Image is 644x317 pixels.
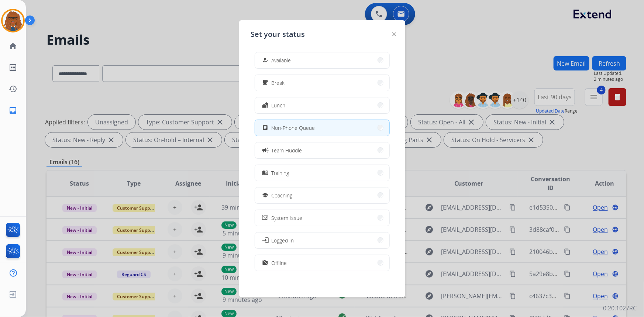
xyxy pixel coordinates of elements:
button: Offline [255,255,389,271]
button: System Issue [255,210,389,226]
img: avatar [3,10,23,31]
button: Available [255,52,389,68]
mat-icon: fastfood [262,102,268,108]
span: Break [272,79,285,87]
button: Lunch [255,97,389,113]
span: Team Huddle [272,147,302,154]
span: Logged In [272,237,294,244]
mat-icon: home [8,42,17,51]
mat-icon: free_breakfast [262,80,268,86]
mat-icon: assignment [262,125,268,131]
span: System Issue [272,214,303,222]
mat-icon: inbox [8,106,17,115]
button: Logged In [255,232,389,248]
span: Training [272,169,289,177]
mat-icon: school [262,192,268,199]
span: Non-Phone Queue [272,124,315,132]
span: Offline [272,259,287,267]
mat-icon: work_off [262,260,268,266]
p: 0.20.1027RC [603,304,637,313]
mat-icon: list_alt [8,63,17,72]
button: Training [255,165,389,181]
mat-icon: menu_book [262,170,268,176]
mat-icon: history [8,85,17,93]
button: Non-Phone Queue [255,120,389,136]
button: Break [255,75,389,91]
span: Coaching [272,192,293,199]
span: Lunch [272,101,286,109]
span: Set your status [251,29,305,39]
mat-icon: how_to_reg [262,57,268,63]
button: Coaching [255,187,389,203]
mat-icon: login [261,237,269,244]
span: Available [272,56,291,64]
mat-icon: campaign [261,147,269,154]
button: Team Huddle [255,142,389,158]
mat-icon: phonelink_off [262,215,268,221]
img: close-button [392,32,396,36]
